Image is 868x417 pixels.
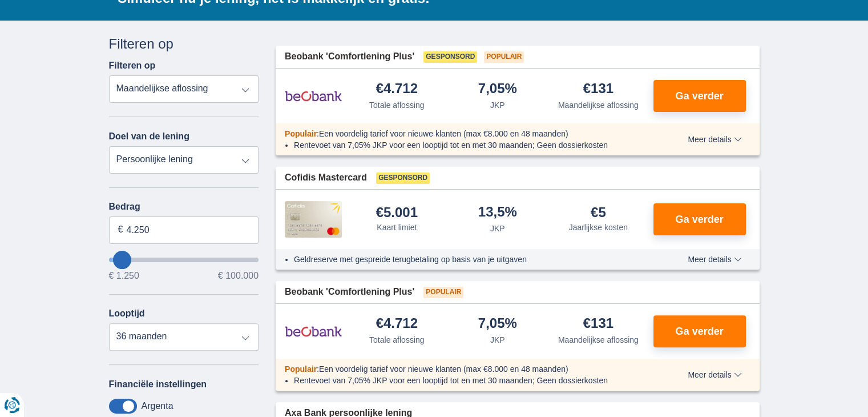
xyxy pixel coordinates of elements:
span: Beobank 'Comfortlening Plus' [285,286,414,299]
label: Bedrag [109,202,259,212]
img: product.pl.alt Cofidis CC [285,201,342,238]
li: Rentevoet van 7,05% JKP voor een looptijd tot en met 30 maanden; Geen dossierkosten [294,375,646,386]
span: Populair [423,287,463,298]
div: €131 [583,316,613,332]
div: JKP [490,334,505,346]
div: €4.712 [376,82,418,97]
span: Een voordelig tarief voor nieuwe klanten (max €8.000 en 48 maanden) [319,129,568,138]
span: € 1.250 [109,271,139,280]
div: €4.712 [376,316,418,332]
div: Totale aflossing [369,99,425,111]
span: € 100.000 [218,271,259,280]
div: JKP [490,223,505,234]
span: Meer details [688,255,741,263]
div: 7,05% [478,316,517,332]
span: Gesponsord [423,51,477,63]
li: Geldreserve met gespreide terugbetaling op basis van je uitgaven [294,254,646,265]
button: Ga verder [653,315,746,347]
input: wantToBorrow [109,258,259,262]
div: Maandelijkse aflossing [558,334,639,346]
span: Populair [285,364,317,374]
span: € [118,223,123,236]
label: Financiële instellingen [109,379,207,390]
button: Ga verder [653,203,746,235]
span: Meer details [688,371,741,379]
span: Ga verder [675,326,723,336]
div: €131 [583,82,613,97]
span: Een voordelig tarief voor nieuwe klanten (max €8.000 en 48 maanden) [319,364,568,374]
div: 7,05% [478,82,517,97]
label: Looptijd [109,308,145,319]
img: product.pl.alt Beobank [285,82,342,110]
li: Rentevoet van 7,05% JKP voor een looptijd tot en met 30 maanden; Geen dossierkosten [294,139,646,151]
label: Filteren op [109,61,156,71]
span: Populair [285,129,317,138]
span: Ga verder [675,91,723,101]
span: Ga verder [675,214,723,224]
div: : [276,363,655,375]
label: Argenta [142,401,173,411]
button: Meer details [679,370,750,379]
button: Meer details [679,135,750,144]
span: Gesponsord [376,173,430,184]
div: Maandelijkse aflossing [558,99,639,111]
div: : [276,128,655,139]
div: €5 [591,206,606,219]
div: €5.001 [376,206,418,219]
span: Meer details [688,135,741,143]
label: Doel van de lening [109,131,189,142]
span: Beobank 'Comfortlening Plus' [285,50,414,63]
div: Filteren op [109,34,259,54]
button: Ga verder [653,80,746,112]
button: Meer details [679,255,750,264]
div: 13,5% [478,205,517,220]
img: product.pl.alt Beobank [285,317,342,346]
div: Jaarlijkse kosten [569,222,628,233]
div: Kaart limiet [377,222,417,233]
div: Totale aflossing [369,334,425,346]
span: Cofidis Mastercard [285,171,367,185]
div: JKP [490,99,505,111]
span: Populair [484,51,524,63]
